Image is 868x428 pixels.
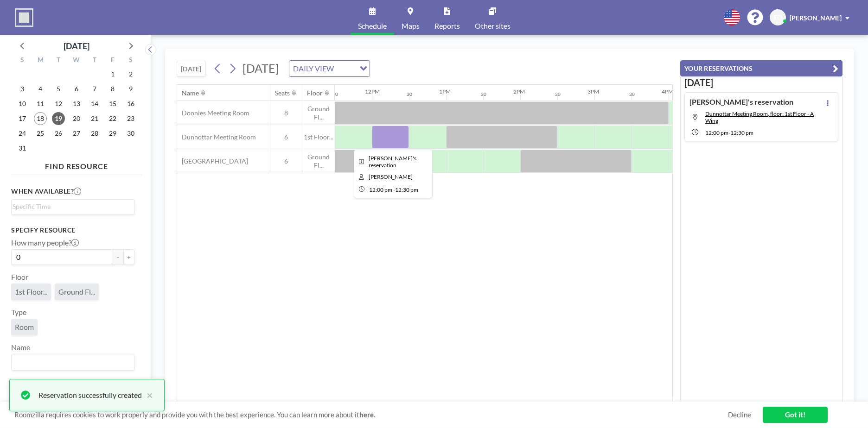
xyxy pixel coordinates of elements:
label: Name [11,343,30,352]
label: Floor [11,272,28,282]
a: here. [359,410,375,419]
div: Search for option [12,354,134,370]
a: Decline [728,410,751,419]
div: 30 [555,91,561,97]
h3: [DATE] [684,77,838,88]
div: 1PM [439,88,451,95]
span: 12:30 PM [730,129,753,136]
div: Search for option [12,200,134,214]
span: [GEOGRAPHIC_DATA] [177,157,248,165]
div: S [121,55,140,67]
span: Sunday, August 10, 2025 [16,97,29,110]
span: - [728,129,730,136]
span: Friday, August 22, 2025 [106,112,119,125]
div: F [103,55,121,67]
span: Ground Fl... [302,153,335,169]
label: How many people? [11,238,79,247]
span: Doonies Meeting Room [177,109,249,117]
span: Ground Fl... [302,105,335,121]
span: [DATE] [243,61,279,75]
span: Tuesday, August 19, 2025 [52,112,65,125]
span: Tuesday, August 5, 2025 [52,82,65,95]
span: Tuesday, August 26, 2025 [52,127,65,140]
span: Room [15,322,34,332]
span: Wednesday, August 27, 2025 [70,127,83,140]
span: EO [773,13,782,22]
span: Dunnottar Meeting Room [177,133,256,141]
a: Got it! [763,407,828,423]
div: Seats [275,89,290,97]
span: Sunday, August 3, 2025 [16,82,29,95]
div: 12PM [365,88,380,95]
h4: FIND RESOURCE [11,158,142,171]
span: DAILY VIEW [291,63,336,75]
span: 6 [270,157,302,165]
span: 12:30 PM [395,186,418,193]
span: Edward's reservation [369,155,416,169]
span: Monday, August 4, 2025 [34,82,47,95]
span: Friday, August 8, 2025 [106,82,119,95]
span: Edward Obi [369,173,413,180]
span: Other sites [475,22,511,30]
div: 30 [629,91,635,97]
div: Search for option [289,61,370,76]
div: Floor [307,89,323,97]
div: 30 [332,91,338,97]
span: Schedule [358,22,387,30]
span: [PERSON_NAME] [790,14,842,22]
button: close [142,390,153,401]
h3: Specify resource [11,226,134,234]
span: Ground Fl... [58,287,95,296]
span: 1st Floor... [15,287,47,296]
span: Monday, August 11, 2025 [34,97,47,110]
span: 12:00 PM [369,186,392,193]
span: Saturday, August 30, 2025 [124,127,137,140]
div: W [68,55,86,67]
span: Tuesday, August 12, 2025 [52,97,65,110]
span: Maps [402,22,420,30]
div: T [85,55,103,67]
span: Saturday, August 2, 2025 [124,68,137,81]
span: Monday, August 25, 2025 [34,127,47,140]
button: + [123,249,134,265]
span: Thursday, August 28, 2025 [88,127,101,140]
div: S [13,55,32,67]
span: Sunday, August 17, 2025 [16,112,29,125]
span: Thursday, August 14, 2025 [88,97,101,110]
button: - [112,249,123,265]
button: YOUR RESERVATIONS [680,60,842,76]
input: Search for option [337,63,354,75]
div: 30 [481,91,486,97]
span: Saturday, August 9, 2025 [124,82,137,95]
span: Wednesday, August 6, 2025 [70,82,83,95]
span: Reports [434,22,460,30]
input: Search for option [13,201,129,212]
span: Friday, August 1, 2025 [106,68,119,81]
div: [DATE] [64,39,89,52]
span: Saturday, August 23, 2025 [124,112,137,125]
div: 4PM [662,88,673,95]
input: Search for option [13,356,129,368]
span: 12:00 PM [705,129,728,136]
span: Thursday, August 21, 2025 [88,112,101,125]
span: 6 [270,133,302,141]
div: T [50,55,68,67]
span: Saturday, August 16, 2025 [124,97,137,110]
span: Wednesday, August 20, 2025 [70,112,83,125]
div: 3PM [587,88,599,95]
div: 30 [407,91,412,97]
span: Dunnottar Meeting Room, floor: 1st Floor - A Wing [705,110,814,124]
span: 1st Floor... [302,133,335,141]
span: 8 [270,109,302,117]
span: Friday, August 15, 2025 [106,97,119,110]
span: Sunday, August 31, 2025 [16,142,29,155]
label: Type [11,308,26,317]
div: Name [182,89,199,97]
div: M [32,55,50,67]
button: [DATE] [177,61,206,77]
span: Monday, August 18, 2025 [34,112,47,125]
span: Wednesday, August 13, 2025 [70,97,83,110]
div: 2PM [513,88,525,95]
h4: [PERSON_NAME]'s reservation [689,97,793,107]
span: Roomzilla requires cookies to work properly and provide you with the best experience. You can lea... [14,410,728,419]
